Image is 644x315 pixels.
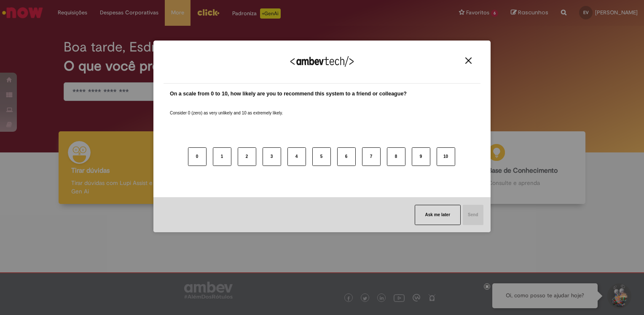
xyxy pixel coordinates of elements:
[263,147,281,166] button: 3
[463,57,474,64] button: Close
[170,100,283,116] label: Consider 0 (zero) as very unlikely and 10 as extremely likely.
[465,57,472,64] img: Close
[387,147,405,166] button: 8
[312,147,331,166] button: 5
[415,205,461,225] button: Ask me later
[238,147,256,166] button: 2
[290,56,354,67] img: Logo Ambevtech
[437,147,455,166] button: 10
[213,147,231,166] button: 1
[362,147,381,166] button: 7
[412,147,430,166] button: 9
[170,90,407,98] label: On a scale from 0 to 10, how likely are you to recommend this system to a friend or colleague?
[337,147,356,166] button: 6
[188,147,207,166] button: 0
[287,147,306,166] button: 4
